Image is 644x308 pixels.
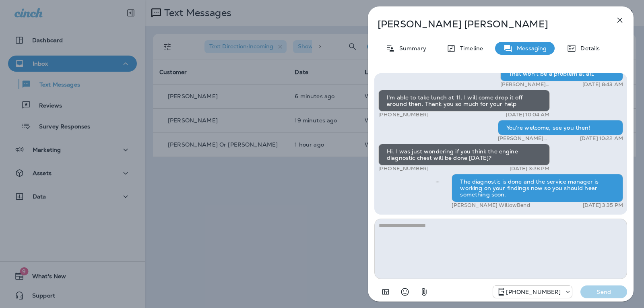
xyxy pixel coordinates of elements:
p: [DATE] 10:04 AM [506,112,549,118]
div: The diagnostic is done and the service manager is working on your findings now so you should hear... [452,174,623,202]
p: [PERSON_NAME] WillowBend [500,81,574,88]
p: [DATE] 3:28 PM [510,165,550,172]
p: [PERSON_NAME] WillowBend [452,202,530,209]
p: Summary [395,45,426,52]
p: Messaging [513,45,547,52]
p: [PHONE_NUMBER] [378,112,429,118]
p: Timeline [456,45,483,52]
div: I'm able to take lunch at 11. I will come drop it off around then. Thank you so much for your help [378,90,550,112]
p: Details [576,45,600,52]
p: [PHONE_NUMBER] [378,165,429,172]
p: [DATE] 3:35 PM [583,202,623,209]
p: [DATE] 8:43 AM [582,81,623,88]
p: [DATE] 10:22 AM [580,135,623,142]
div: You're welcome, see you then! [498,120,623,135]
button: Add in a premade template [378,284,394,300]
p: [PHONE_NUMBER] [506,289,561,295]
div: +1 (813) 497-4455 [493,287,572,297]
div: Hi. I was just wondering if you think the engine diagnostic chest will be done [DATE]? [378,144,550,165]
span: Sent [436,178,440,185]
div: That won't be a problem at all. [500,66,623,81]
p: [PERSON_NAME] [PERSON_NAME] [378,19,597,30]
button: Select an emoji [397,284,413,300]
p: [PERSON_NAME] WillowBend [498,135,573,142]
